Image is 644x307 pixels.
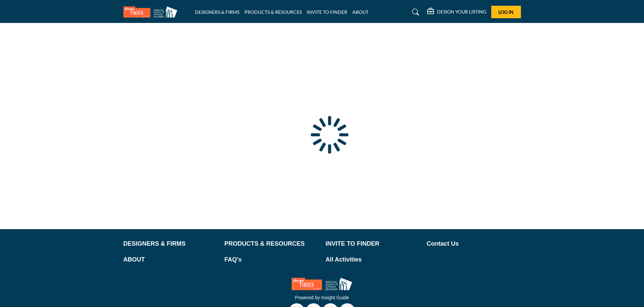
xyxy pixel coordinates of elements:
[498,9,514,15] span: Log In
[295,295,349,300] a: Powered by Insight Guide
[244,9,302,15] a: PRODUCTS & RESOURCES
[352,9,369,15] a: ABOUT
[326,239,420,248] a: INVITE TO FINDER
[406,7,423,18] a: Search
[437,9,486,15] h5: DESIGN YOUR LISTING
[307,9,347,15] a: INVITE TO FINDER
[225,239,319,248] a: PRODUCTS & RESOURCES
[123,239,217,248] a: DESIGNERS & FIRMS
[225,255,319,264] a: FAQ's
[292,278,352,290] img: No Site Logo
[491,6,521,18] button: Log In
[195,9,239,15] a: DESIGNERS & FIRMS
[326,255,420,264] a: All Activities
[123,6,181,18] img: Site Logo
[123,255,217,264] a: ABOUT
[427,8,486,16] div: DESIGN YOUR LISTING
[427,239,521,248] a: Contact Us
